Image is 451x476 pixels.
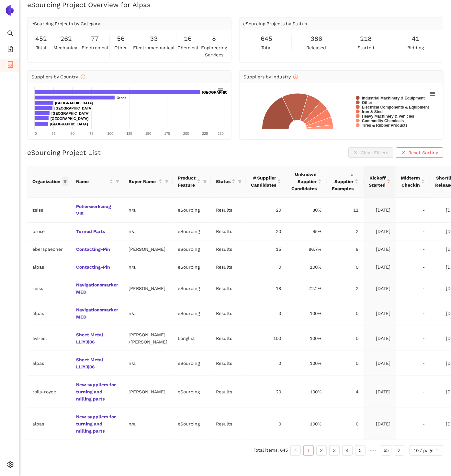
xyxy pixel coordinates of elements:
[183,132,189,135] text: 200
[27,223,71,240] td: brose
[364,351,396,376] td: [DATE]
[310,34,322,44] span: 386
[364,301,396,326] td: [DATE]
[327,223,364,240] td: 2
[117,96,126,100] text: Other
[369,174,386,189] span: Kickoff Started
[7,43,14,56] span: file-add
[327,198,364,223] td: 11
[107,132,113,135] text: 100
[307,44,326,51] span: released
[246,326,286,351] td: 100
[123,240,173,258] td: [PERSON_NAME]
[216,178,231,185] span: Status
[290,445,301,456] button: left
[91,34,99,44] span: 77
[364,276,396,301] td: [DATE]
[7,59,14,72] span: container
[362,114,414,119] text: Heavy Machinery & Vehicles
[211,326,246,351] td: Results
[27,276,71,301] td: zeiss
[31,21,100,26] span: eSourcing Projects by Category
[123,198,173,223] td: n/a
[123,376,173,408] td: [PERSON_NAME]
[35,34,47,44] span: 452
[202,132,208,135] text: 225
[238,180,242,183] span: filter
[164,132,170,135] text: 175
[355,445,366,456] li: 5
[327,258,364,276] td: 0
[123,258,173,276] td: n/a
[117,34,125,44] span: 56
[89,132,93,135] text: 75
[150,34,158,44] span: 33
[202,90,240,94] text: [GEOGRAPHIC_DATA]
[364,258,396,276] td: [DATE]
[396,376,430,408] td: -
[246,351,286,376] td: 0
[201,44,227,58] span: engineering services
[123,326,173,351] td: [PERSON_NAME] /[PERSON_NAME]
[55,101,93,105] text: [GEOGRAPHIC_DATA]
[410,445,443,456] div: Page Size
[394,445,404,456] button: right
[396,351,430,376] td: -
[82,44,108,51] span: electronical
[173,240,211,258] td: eSourcing
[396,258,430,276] td: -
[364,223,396,240] td: [DATE]
[327,351,364,376] td: 0
[123,301,173,326] td: n/a
[286,276,327,301] td: 72.2%
[246,376,286,408] td: 20
[355,446,365,455] a: 5
[123,166,173,198] th: this column's title is Buyer Name,this column is sortable
[362,105,429,110] text: Electrical Components & Equipment
[173,326,211,351] td: Longlist
[54,106,93,110] text: [GEOGRAPHIC_DATA]
[173,258,211,276] td: eSourcing
[27,240,71,258] td: eberspaecher
[27,198,71,223] td: zeiss
[329,445,340,456] li: 3
[27,376,71,408] td: rolls-royce
[63,180,67,183] span: filter
[396,301,430,326] td: -
[173,351,211,376] td: eSourcing
[364,326,396,351] td: [DATE]
[294,448,298,452] span: left
[202,173,208,190] span: filter
[413,446,439,455] span: 10 / page
[203,180,207,183] span: filter
[27,351,71,376] td: alpas
[286,258,327,276] td: 100%
[286,198,327,223] td: 80%
[129,178,157,185] span: Buyer Name
[396,276,430,301] td: -
[211,223,246,240] td: Results
[27,326,71,351] td: avl-list
[123,223,173,240] td: n/a
[327,326,364,351] td: 0
[173,301,211,326] td: eSourcing
[342,445,353,456] li: 4
[348,147,393,158] button: closeClear Filters
[286,240,327,258] td: 86.7%
[394,445,404,456] li: Next Page
[362,119,404,123] text: Commodity Chemicals
[396,408,430,440] td: -
[327,166,364,198] th: this column's title is # Supplier Examples,this column is sortable
[408,149,438,156] span: Reset Sorting
[211,166,246,198] th: this column's title is Status,this column is sortable
[316,445,327,456] li: 2
[211,408,246,440] td: Results
[246,223,286,240] td: 20
[246,166,286,198] th: this column's title is # Supplier Candidates,this column is sortable
[262,44,272,51] span: total
[362,96,425,100] text: Industrial Machinery & Equipment
[32,178,61,185] span: Organization
[211,351,246,376] td: Results
[396,223,430,240] td: -
[254,445,288,456] li: Total items: 645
